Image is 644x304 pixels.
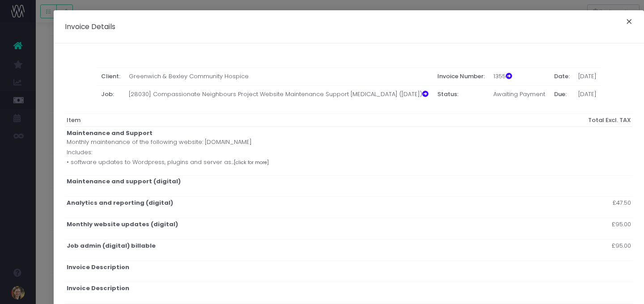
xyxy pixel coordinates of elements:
th: Client: [97,68,125,85]
td: [28030] Compassionate Neighbours Project Website Maintenance Support [MEDICAL_DATA] ([DATE]) [125,85,433,103]
td: [DATE] [574,68,602,85]
strong: Invoice Description [67,263,129,271]
td: [DATE] [574,85,602,103]
strong: Monthly website updates (digital) [67,220,178,228]
th: Due: [550,85,574,103]
strong: Invoice Description [67,284,129,292]
td: Greenwich & Bexley Community Hospice [125,68,433,85]
th: Item [65,114,451,127]
th: Invoice Number: [433,68,489,85]
p: Monthly maintenance of the following website: [DOMAIN_NAME] Includes: • software updates to Wordp... [67,137,269,167]
h5: Invoice Details [65,21,115,32]
strong: Maintenance and Support [67,129,153,137]
small: [click for more] [234,158,269,166]
td: £47.50 [519,197,633,218]
th: Date: [550,68,574,85]
strong: Analytics and reporting (digital) [67,198,173,207]
strong: Job admin (digital) billable [67,241,156,250]
td: Awaiting Payment [489,85,550,103]
th: Status: [433,85,489,103]
th: Job: [97,85,125,103]
td: £95.00 [519,218,633,240]
th: Total Excl. TAX [519,114,633,127]
td: £95.00 [519,239,633,261]
strong: Maintenance and support (digital) [67,177,181,186]
td: 1355 [489,68,550,85]
button: Close [620,16,639,30]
